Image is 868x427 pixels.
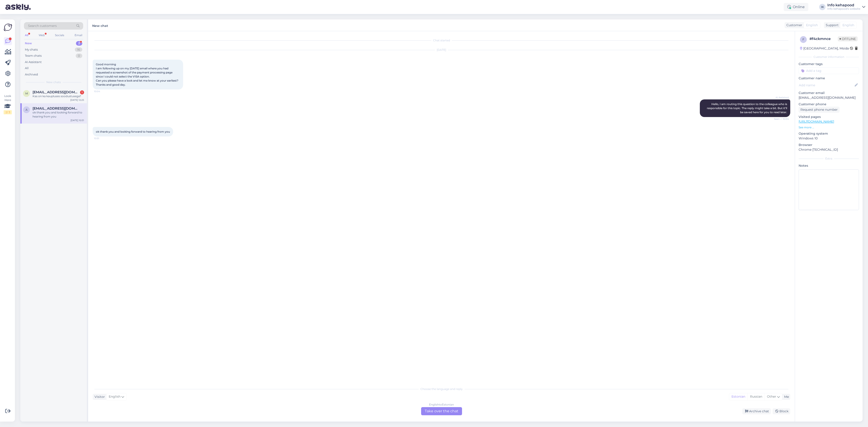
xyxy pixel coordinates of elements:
[802,38,804,41] span: f
[729,393,748,400] div: Estonian
[33,110,84,119] div: ok thank you and looking forward to hearing from you
[4,23,12,32] img: Askly Logo
[799,102,859,107] p: Customer phone
[4,110,12,114] div: 2 / 3
[799,120,834,124] a: [URL][DOMAIN_NAME]
[799,143,859,147] p: Browser
[93,387,790,391] div: Choose the language and reply
[33,106,80,110] span: aarond30@hotmail.com
[784,3,808,11] div: Online
[94,90,111,93] span: 10:04
[93,48,790,52] div: [DATE]
[838,36,858,41] span: Offline
[76,54,82,58] div: 0
[96,63,178,86] span: Good morning I am following up on my [DATE] email where you had requested a screenshot of the pay...
[742,408,771,414] div: Archive chat
[799,131,859,136] p: Operating system
[74,32,83,38] div: Email
[799,62,859,66] p: Customer tags
[819,4,826,10] div: IK
[799,107,840,113] div: Request phone number
[24,32,29,38] div: All
[799,83,854,88] input: Add name
[799,55,859,59] div: Customer information
[93,394,105,399] div: Visitor
[80,90,84,94] div: 1
[25,66,29,70] div: All
[38,32,46,38] div: Web
[25,92,28,95] span: m
[54,32,65,38] div: Socials
[92,22,108,28] label: New chat
[772,96,789,99] span: AI Assistant
[4,94,12,114] div: Look Here
[33,94,84,98] div: Kas on ka kaupluses soodustusega?
[25,47,38,52] div: My chats
[799,67,859,74] input: Add a tag
[94,137,111,140] span: 10:51
[25,41,32,46] div: New
[827,7,860,11] div: Info kehapood's website
[799,76,859,81] p: Customer name
[782,394,789,399] div: Me
[799,147,859,152] p: Chrome [TECHNICAL_ID]
[799,91,859,95] p: Customer email
[799,115,859,119] p: Visited pages
[25,60,42,64] div: AI Assistant
[26,108,28,111] span: a
[799,157,859,161] div: Extra
[773,408,790,414] div: Block
[109,394,120,399] span: English
[799,125,859,129] p: See more ...
[71,119,84,122] div: [DATE] 10:51
[748,393,764,400] div: Russian
[429,403,454,407] div: English to Estonian
[800,46,849,51] div: [GEOGRAPHIC_DATA], Msida
[70,98,84,102] div: [DATE] 12:25
[799,163,859,168] p: Notes
[827,3,865,11] a: Info kehapoodInfo kehapood's website
[824,23,839,28] div: Support
[809,36,838,42] div: # f4ckmnce
[799,136,859,141] p: Windows 10
[25,54,42,58] div: Team chats
[28,23,57,28] span: Search customers
[785,23,802,28] div: Customer
[421,407,462,415] div: Take over the chat
[707,102,788,114] span: Hello, I am routing this question to the colleague who is responsible for this topic. The reply m...
[25,72,38,77] div: Archived
[772,117,789,121] span: Seen ✓ 10:04
[93,38,790,42] div: Chat started
[75,47,82,52] div: 16
[76,41,82,46] div: 2
[827,3,860,7] div: Info kehapood
[767,394,776,399] span: Other
[806,23,818,28] span: English
[96,130,170,133] span: ok thank you and looking forward to hearing from you
[799,95,859,100] p: [EMAIL_ADDRESS][DOMAIN_NAME]
[46,80,61,84] span: New chats
[33,90,80,94] span: mariannea005@gmail.com
[842,23,854,28] span: English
